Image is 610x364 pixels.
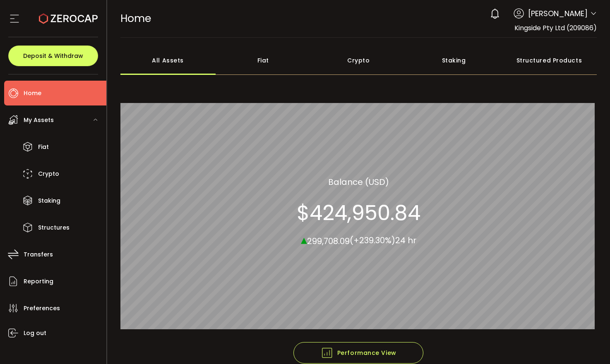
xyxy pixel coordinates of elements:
[297,200,420,225] section: $424,950.84
[216,46,311,75] div: Fiat
[301,230,307,248] span: ▴
[24,249,53,261] span: Transfers
[38,168,59,180] span: Crypto
[120,46,216,75] div: All Assets
[502,46,597,75] div: Structured Products
[8,45,98,66] button: Deposit & Withdraw
[514,23,597,33] span: Kingside Pty Ltd (209086)
[38,222,70,234] span: Structures
[569,324,610,364] iframe: Chat Widget
[328,175,389,188] section: Balance (USD)
[24,275,53,287] span: Reporting
[38,141,49,153] span: Fiat
[321,347,396,359] span: Performance View
[24,114,54,126] span: My Assets
[293,342,423,364] button: Performance View
[350,235,395,246] span: (+239.30%)
[307,235,350,247] span: 299,708.09
[24,327,46,339] span: Log out
[406,46,501,75] div: Staking
[528,8,588,19] span: [PERSON_NAME]
[24,87,41,99] span: Home
[38,195,60,207] span: Staking
[120,11,151,26] span: Home
[23,53,83,59] span: Deposit & Withdraw
[24,302,60,314] span: Preferences
[395,235,416,246] span: 24 hr
[311,46,406,75] div: Crypto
